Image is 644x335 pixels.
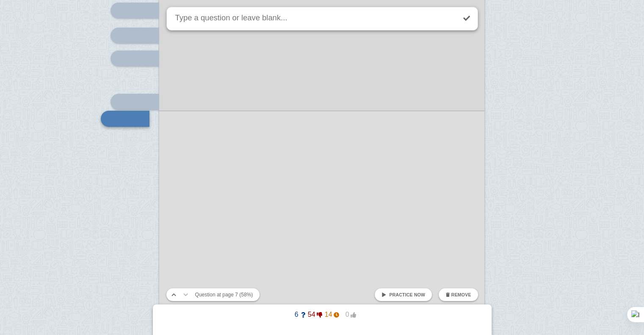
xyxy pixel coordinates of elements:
[305,311,322,318] span: 54
[192,288,257,301] button: Question at page 7 (58%)
[288,311,305,318] span: 6
[339,311,356,318] span: 0
[375,288,432,301] a: Practice now
[439,288,478,301] button: Remove
[282,308,363,321] button: 654140
[451,292,471,297] span: Remove
[389,292,425,297] span: Practice now
[322,311,339,318] span: 14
